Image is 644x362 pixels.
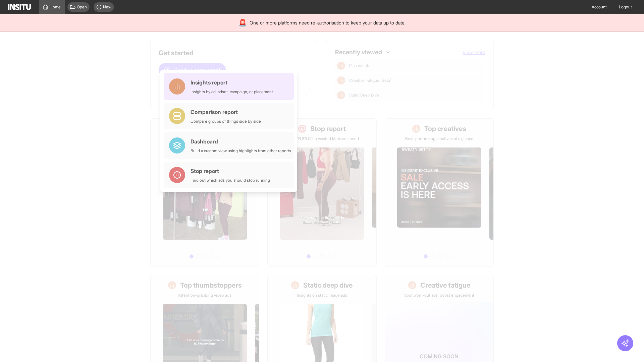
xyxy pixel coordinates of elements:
[191,78,273,86] div: Insights report
[191,108,261,116] div: Comparison report
[191,167,270,175] div: Stop report
[77,4,87,10] span: Open
[191,137,291,145] div: Dashboard
[250,19,406,26] span: One or more platforms need re-authorisation to keep your data up to date.
[191,148,291,154] div: Build a custom view using highlights from other reports
[50,4,61,10] span: Home
[191,178,270,183] div: Find out which ads you should stop running
[238,18,247,27] div: 🚨
[191,89,273,95] div: Insights by ad, adset, campaign, or placement
[191,119,261,124] div: Compare groups of things side by side
[8,4,31,10] img: Logo
[103,4,111,10] span: New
